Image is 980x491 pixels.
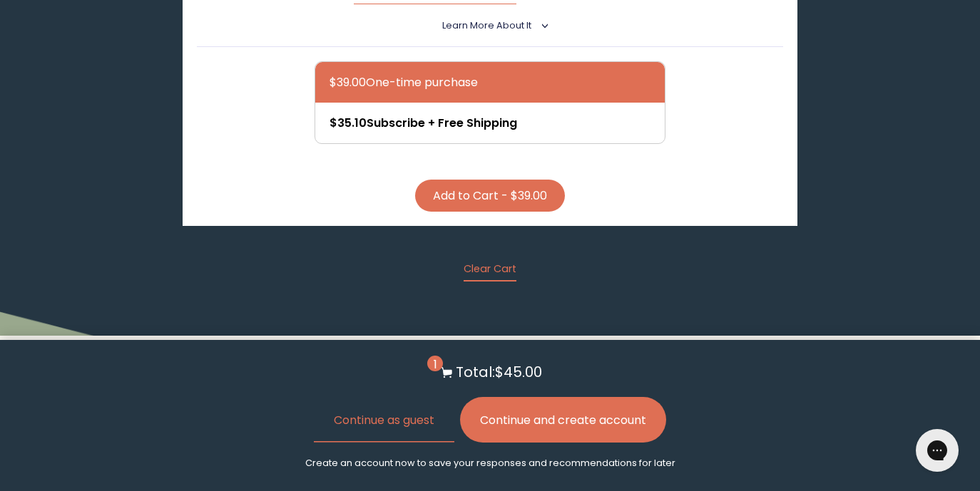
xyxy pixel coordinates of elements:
[442,19,539,32] summary: Learn More About it <
[460,397,666,443] button: Continue and create account
[456,361,542,383] p: Total: $45.00
[464,262,516,281] button: Clear Cart
[909,424,966,477] iframe: Gorgias live chat messenger
[415,180,565,212] button: Add to Cart - $39.00
[305,457,675,470] p: Create an account now to save your responses and recommendations for later
[442,19,531,31] span: Learn More About it
[427,356,443,371] span: 1
[314,397,454,443] button: Continue as guest
[536,22,548,29] i: <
